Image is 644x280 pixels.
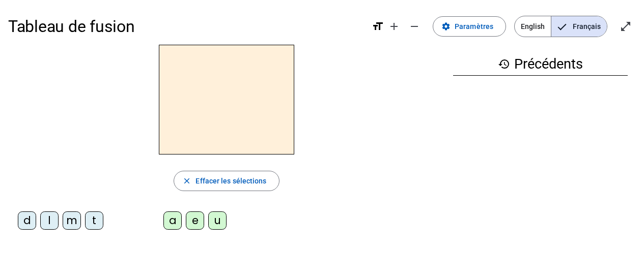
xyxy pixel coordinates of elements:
[174,171,279,191] button: Effacer les sélections
[620,20,632,33] mat-icon: open_in_full
[388,20,400,33] mat-icon: add
[408,20,421,33] mat-icon: remove
[455,20,493,33] span: Paramètres
[551,16,607,37] span: Français
[163,211,182,230] div: a
[433,16,506,37] button: Paramètres
[453,53,628,76] h3: Précédents
[384,16,404,37] button: Augmenter la taille de la police
[514,16,607,37] mat-button-toggle-group: Language selection
[615,16,636,37] button: Entrer en plein écran
[85,211,103,230] div: t
[498,58,510,70] mat-icon: history
[515,16,551,37] span: English
[63,211,81,230] div: m
[182,176,191,185] mat-icon: close
[195,175,266,187] span: Effacer les sélections
[441,22,451,31] mat-icon: settings
[8,10,363,43] h1: Tableau de fusion
[372,20,384,33] mat-icon: format_size
[404,16,425,37] button: Diminuer la taille de la police
[186,211,204,230] div: e
[208,211,227,230] div: u
[40,211,59,230] div: l
[18,211,36,230] div: d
